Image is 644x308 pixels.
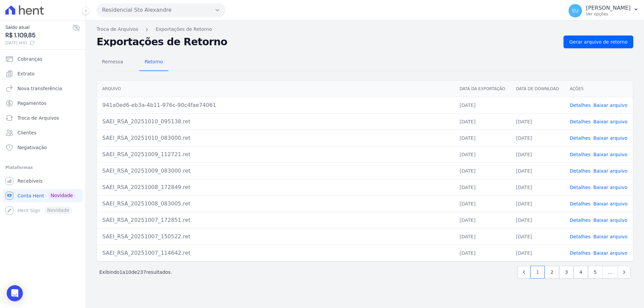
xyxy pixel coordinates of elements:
td: [DATE] [511,113,565,130]
td: [DATE] [511,130,565,146]
a: Baixar arquivo [593,168,628,174]
div: SAEI_RSA_20251007_172851.ret [102,216,449,224]
a: 3 [559,266,574,279]
a: Clientes [3,126,83,139]
span: Extrato [17,70,35,77]
td: [DATE] [454,97,511,113]
a: Detalhes [570,103,591,108]
td: [DATE] [454,245,511,261]
a: Conta Hent Novidade [3,189,83,202]
a: Troca de Arquivos [3,111,83,125]
span: Troca de Arquivos [17,115,59,121]
span: Nova transferência [17,85,62,92]
span: 1 [119,269,122,275]
p: Ver opções [586,11,631,17]
td: [DATE] [511,179,565,195]
span: Negativação [17,144,47,151]
a: Detalhes [570,201,591,206]
a: Retorno [139,54,168,71]
a: Detalhes [570,218,591,223]
td: [DATE] [454,195,511,212]
span: EU [572,8,579,13]
span: R$ 1.109,85 [5,31,72,40]
a: Baixar arquivo [593,250,628,256]
a: Next [618,266,631,279]
div: SAEI_RSA_20251008_172849.ret [102,183,449,191]
a: Remessa [97,54,128,71]
a: Negativação [3,141,83,154]
a: 4 [574,266,588,279]
span: Gerar arquivo de retorno [569,39,628,45]
div: Open Intercom Messenger [7,285,23,301]
div: SAEI_RSA_20251007_150522.ret [102,233,449,241]
span: … [602,266,618,279]
span: Retorno [141,55,167,68]
a: Baixar arquivo [593,185,628,190]
a: Baixar arquivo [593,135,628,141]
td: [DATE] [454,130,511,146]
a: 5 [588,266,602,279]
a: Extrato [3,67,83,80]
a: Detalhes [570,234,591,239]
a: Troca de Arquivos [97,26,138,33]
button: EU [PERSON_NAME] Ver opções [563,1,644,20]
span: [DATE] 14:10 [5,40,72,46]
span: Remessa [98,55,127,68]
a: 2 [545,266,559,279]
p: [PERSON_NAME] [586,5,631,11]
a: Exportações de Retorno [156,26,212,33]
td: [DATE] [454,146,511,163]
div: SAEI_RSA_20251010_095138.ret [102,118,449,126]
div: SAEI_RSA_20251007_114642.ret [102,249,449,257]
a: Pagamentos [3,97,83,110]
span: 10 [125,269,131,275]
td: [DATE] [511,146,565,163]
a: Baixar arquivo [593,152,628,157]
td: [DATE] [454,163,511,179]
td: [DATE] [454,179,511,195]
a: Detalhes [570,168,591,174]
span: Clientes [17,129,36,136]
span: 237 [137,269,146,275]
a: Cobranças [3,52,83,66]
a: 1 [530,266,545,279]
a: Detalhes [570,250,591,256]
nav: Breadcrumb [97,26,633,33]
th: Data de Download [511,81,565,97]
a: Baixar arquivo [593,103,628,108]
a: Baixar arquivo [593,201,628,206]
a: Gerar arquivo de retorno [563,36,633,48]
a: Detalhes [570,185,591,190]
td: [DATE] [511,195,565,212]
nav: Sidebar [5,52,80,217]
a: Detalhes [570,119,591,124]
button: Residencial Sto Alexandre [97,3,225,17]
h2: Exportações de Retorno [97,37,558,47]
span: Novidade [48,192,75,199]
span: Saldo atual [5,24,72,31]
a: Baixar arquivo [593,218,628,223]
a: Nova transferência [3,82,83,95]
td: [DATE] [454,113,511,130]
a: Detalhes [570,135,591,141]
div: SAEI_RSA_20251009_112721.ret [102,150,449,159]
th: Data da Exportação [454,81,511,97]
td: [DATE] [511,228,565,245]
td: [DATE] [511,245,565,261]
th: Arquivo [97,81,454,97]
a: Recebíveis [3,174,83,188]
p: Exibindo a de resultados. [99,269,172,275]
div: Plataformas [5,164,80,172]
td: [DATE] [454,228,511,245]
a: Detalhes [570,152,591,157]
span: Cobranças [17,56,42,62]
span: Recebíveis [17,178,43,184]
a: Baixar arquivo [593,234,628,239]
div: SAEI_RSA_20251008_083005.ret [102,200,449,208]
div: SAEI_RSA_20251010_083000.ret [102,134,449,142]
span: Pagamentos [17,100,46,107]
div: SAEI_RSA_20251009_083000.ret [102,167,449,175]
th: Ações [565,81,633,97]
span: Conta Hent [17,192,44,199]
a: Baixar arquivo [593,119,628,124]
